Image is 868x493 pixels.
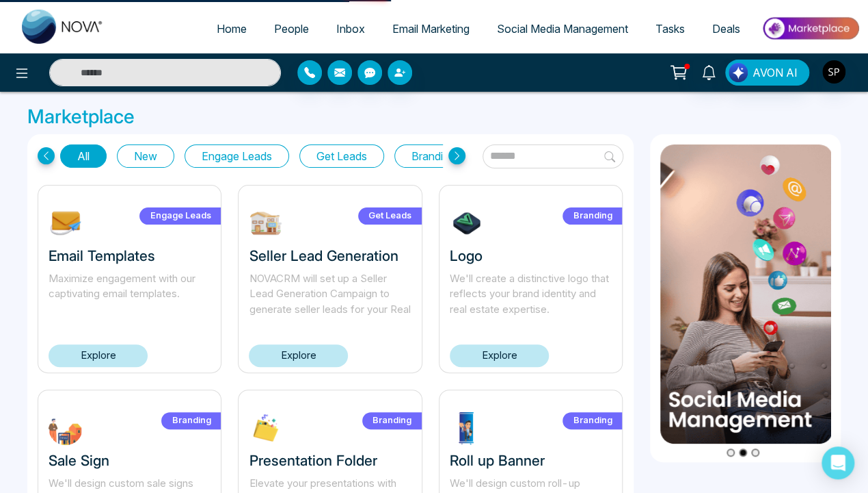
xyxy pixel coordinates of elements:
[751,448,759,457] button: Go to slide 3
[249,247,411,264] h3: Seller Lead Generation
[117,144,174,168] button: New
[49,452,211,469] h3: Sale Sign
[699,16,754,42] a: Deals
[49,247,211,264] h3: Email Templates
[49,206,83,240] img: NOmgJ1742393483.jpg
[379,16,483,42] a: Email Marketing
[249,411,283,445] img: XLP2c1732303713.jpg
[725,60,809,86] button: AVON AI
[712,22,740,36] span: Deals
[22,10,104,44] img: Nova CRM Logo
[299,144,384,168] button: Get Leads
[185,144,289,168] button: Engage Leads
[217,22,247,36] span: Home
[49,344,148,367] a: Explore
[49,411,83,445] img: FWbuT1732304245.jpg
[450,344,549,367] a: Explore
[562,207,622,225] label: Branding
[752,64,798,81] span: AVON AI
[161,412,221,429] label: Branding
[60,144,107,168] button: All
[761,13,860,44] img: Market-place.gif
[249,271,411,318] p: NOVACRM will set up a Seller Lead Generation Campaign to generate seller leads for your Real Estate
[450,206,484,240] img: 7tHiu1732304639.jpg
[249,452,411,469] h3: Presentation Folder
[660,144,832,444] img: item2.png
[822,446,854,479] div: Open Intercom Messenger
[249,206,283,240] img: W9EOY1739212645.jpg
[49,271,211,318] p: Maximize engagement with our captivating email templates.
[394,144,472,168] button: Branding
[562,412,622,429] label: Branding
[336,22,365,36] span: Inbox
[139,207,221,225] label: Engage Leads
[260,16,323,42] a: People
[729,63,748,82] img: Lead Flow
[450,247,612,264] h3: Logo
[362,412,422,429] label: Branding
[739,448,747,457] button: Go to slide 2
[642,16,699,42] a: Tasks
[274,22,309,36] span: People
[450,452,612,469] h3: Roll up Banner
[249,344,348,367] a: Explore
[450,271,612,318] p: We'll create a distinctive logo that reflects your brand identity and real estate expertise.
[822,60,845,84] img: User Avatar
[358,207,422,225] label: Get Leads
[323,16,379,42] a: Inbox
[655,22,685,36] span: Tasks
[203,16,260,42] a: Home
[392,22,470,36] span: Email Marketing
[497,22,628,36] span: Social Media Management
[727,448,735,457] button: Go to slide 1
[27,105,841,129] h3: Marketplace
[483,16,642,42] a: Social Media Management
[450,411,484,445] img: ptdrg1732303548.jpg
